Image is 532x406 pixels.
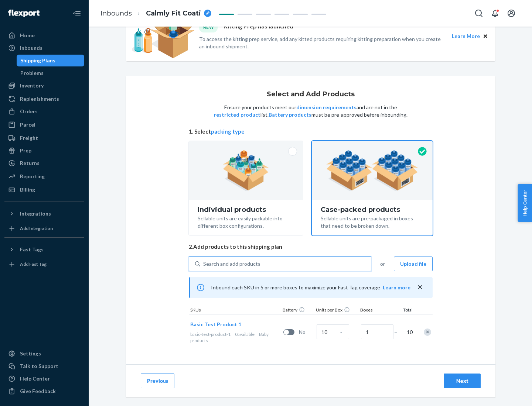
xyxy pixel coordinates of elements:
[281,307,314,314] div: Battery
[190,331,231,337] span: basic-test-product-1
[199,35,445,50] p: To access the kitting prep service, add any kitted products requiring kitting preparation when yo...
[321,206,424,213] div: Case-packed products
[4,93,84,105] a: Replenishments
[20,95,59,103] div: Replenishments
[4,30,84,41] a: Home
[141,374,174,388] button: Previous
[424,328,431,336] div: Remove Item
[4,171,84,182] a: Reporting
[4,132,84,144] a: Freight
[20,173,45,180] div: Reporting
[17,55,85,66] a: Shipping Plans
[444,374,481,388] button: Next
[4,42,84,54] a: Inbounds
[17,67,85,79] a: Problems
[4,80,84,92] a: Inventory
[203,260,260,268] div: Search and add products
[211,128,245,135] button: packing type
[214,111,260,118] button: restricted product
[20,32,35,39] div: Home
[4,385,84,397] button: Give Feedback
[321,213,424,230] div: Sellable units are pre-packaged in boxes that need to be broken down.
[20,159,40,167] div: Returns
[4,360,84,372] a: Talk to Support
[20,362,58,370] div: Talk to Support
[380,260,385,268] span: or
[198,206,294,213] div: Individual products
[4,157,84,169] a: Returns
[95,3,217,24] ol: breadcrumbs
[452,32,480,40] button: Learn More
[504,6,519,21] button: Open account menu
[199,22,218,32] div: NEW
[20,246,44,253] div: Fast Tags
[4,373,84,385] a: Help Center
[4,208,84,220] button: Integrations
[299,328,314,336] span: No
[394,328,402,336] span: =
[396,307,414,314] div: Total
[314,307,359,314] div: Units per Box
[20,210,51,217] div: Integrations
[326,150,418,191] img: case-pack.59cecea509d18c883b923b81aeac6d0b.png
[20,121,35,128] div: Parcel
[20,44,42,52] div: Inbounds
[4,223,84,234] a: Add Integration
[361,324,393,339] input: Number of boxes
[224,22,293,32] p: Kitting Prep has launched
[235,331,255,337] span: 0 available
[4,106,84,117] a: Orders
[189,128,433,135] span: 1. Select
[213,104,408,118] p: Ensure your products meet our and are not in the list. must be pre-approved before inbounding.
[20,186,35,193] div: Billing
[20,147,31,154] div: Prep
[4,244,84,255] button: Fast Tags
[405,328,413,336] span: 10
[20,134,38,142] div: Freight
[190,321,241,328] button: Basic Test Product 1
[471,6,486,21] button: Open Search Box
[4,258,84,270] a: Add Fast Tag
[146,9,201,18] span: Calmly Fit Coati
[190,331,280,344] div: Baby products
[4,184,84,196] a: Billing
[4,348,84,359] a: Settings
[450,377,474,385] div: Next
[269,111,311,118] button: Battery products
[20,261,47,267] div: Add Fast Tag
[4,145,84,156] a: Prep
[20,225,53,231] div: Add Integration
[20,82,44,89] div: Inventory
[8,10,40,17] img: Flexport logo
[223,150,269,191] img: individual-pack.facf35554cb0f1810c75b2bd6df2d64e.png
[189,243,433,251] span: 2. Add products to this shipping plan
[481,32,490,40] button: Close
[20,388,56,395] div: Give Feedback
[518,184,532,222] button: Help Center
[20,69,44,77] div: Problems
[4,119,84,131] a: Parcel
[189,277,433,298] div: Inbound each SKU in 5 or more boxes to maximize your Fast Tag coverage
[296,104,357,111] button: dimension requirements
[317,324,349,339] input: Case Quantity
[267,91,355,98] h1: Select and Add Products
[20,350,41,357] div: Settings
[394,257,433,271] button: Upload file
[190,321,241,327] span: Basic Test Product 1
[69,6,84,21] button: Close Navigation
[198,213,294,230] div: Sellable units are easily packable into different box configurations.
[189,307,281,314] div: SKUs
[383,284,410,291] button: Learn more
[488,6,502,21] button: Open notifications
[100,9,132,17] a: Inbounds
[20,375,50,382] div: Help Center
[359,307,396,314] div: Boxes
[416,283,424,291] button: close
[20,108,38,115] div: Orders
[20,57,55,64] div: Shipping Plans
